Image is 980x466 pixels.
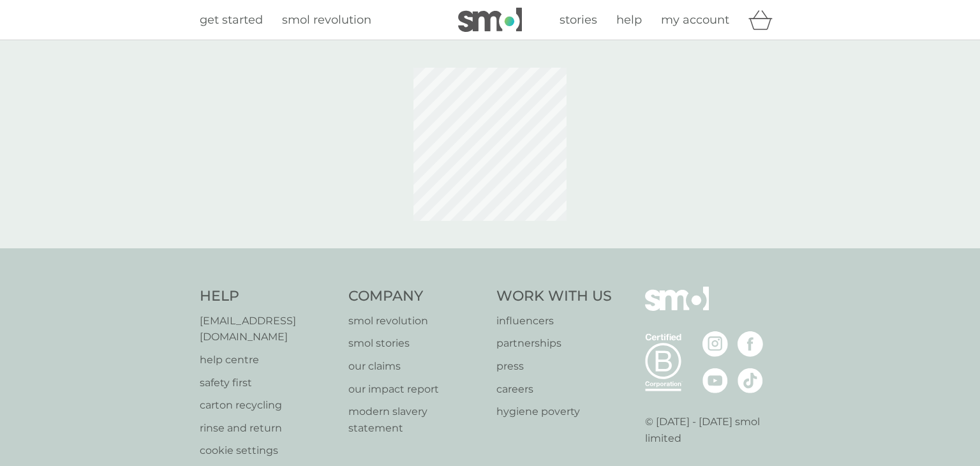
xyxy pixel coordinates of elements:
[560,11,597,29] a: stories
[496,287,612,306] h4: Work With Us
[738,331,763,357] img: visit the smol Facebook page
[496,335,612,352] a: partnerships
[496,313,612,329] a: influencers
[200,287,336,306] h4: Help
[661,11,729,29] a: my account
[348,403,484,436] a: modern slavery statement
[702,368,728,393] img: visit the smol Youtube page
[348,287,484,306] h4: Company
[738,368,763,393] img: visit the smol Tiktok page
[645,287,709,330] img: smol
[496,358,612,375] a: press
[282,11,371,29] a: smol revolution
[200,442,336,459] a: cookie settings
[661,13,729,27] span: my account
[348,335,484,352] a: smol stories
[200,352,336,368] a: help centre
[496,403,612,420] a: hygiene poverty
[200,375,336,391] a: safety first
[200,420,336,437] a: rinse and return
[200,313,336,345] a: [EMAIL_ADDRESS][DOMAIN_NAME]
[702,331,728,357] img: visit the smol Instagram page
[458,8,522,32] img: smol
[560,13,597,27] span: stories
[348,381,484,398] a: our impact report
[348,358,484,375] a: our claims
[496,381,612,398] a: careers
[645,414,781,446] p: © [DATE] - [DATE] smol limited
[616,13,642,27] span: help
[616,11,642,29] a: help
[748,7,780,33] div: basket
[200,11,263,29] a: get started
[200,13,263,27] span: get started
[200,397,336,414] a: carton recycling
[348,313,484,329] a: smol revolution
[282,13,371,27] span: smol revolution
